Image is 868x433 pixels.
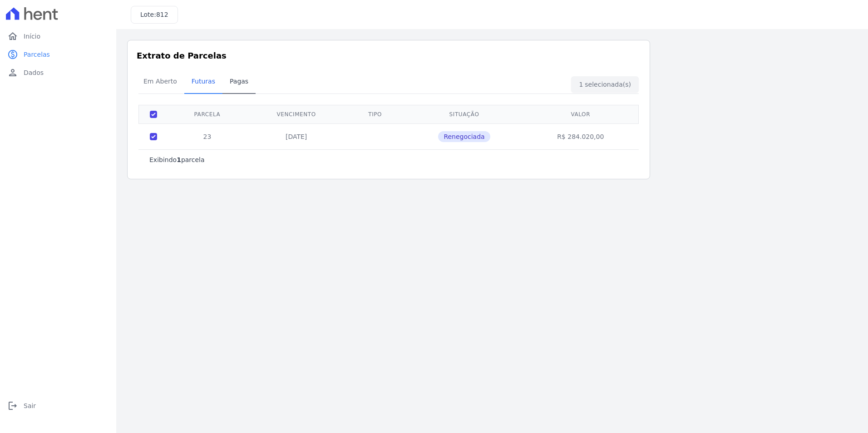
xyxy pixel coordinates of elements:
[149,155,205,164] p: Exibindo parcela
[404,105,524,123] th: Situação
[186,72,221,90] span: Futuras
[4,27,113,45] a: homeInício
[137,49,641,62] h3: Extrato de Parcelas
[4,64,113,82] a: personDados
[346,105,404,123] th: Tipo
[177,156,181,163] b: 1
[524,105,636,123] th: Valor
[168,123,247,149] td: 23
[224,72,254,90] span: Pagas
[24,32,40,41] span: Início
[4,397,113,415] a: logoutSair
[138,72,182,90] span: Em Aberto
[438,131,490,142] span: Renegociada
[7,67,18,78] i: person
[247,123,346,149] td: [DATE]
[136,70,184,94] a: Em Aberto
[140,10,168,20] h3: Lote:
[247,105,346,123] th: Vencimento
[7,400,18,411] i: logout
[4,45,113,64] a: paidParcelas
[24,50,50,59] span: Parcelas
[222,70,256,94] a: Pagas
[7,31,18,42] i: home
[7,49,18,60] i: paid
[24,68,44,77] span: Dados
[168,105,247,123] th: Parcela
[184,70,222,94] a: Futuras
[156,11,168,18] span: 812
[524,123,636,149] td: R$ 284.020,00
[24,401,36,410] span: Sair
